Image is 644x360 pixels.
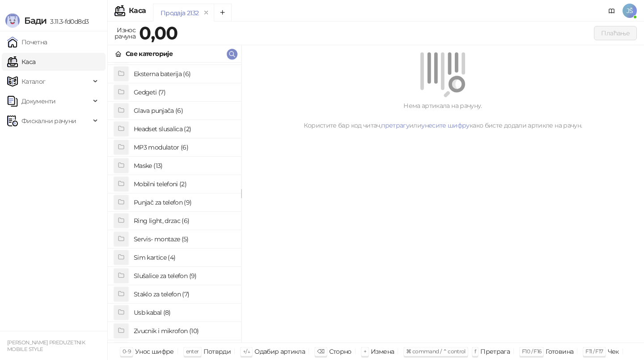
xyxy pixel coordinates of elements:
h4: Punjač za telefon (9) [134,195,234,210]
span: f [475,348,476,355]
h4: Slušalice za telefon (9) [134,269,234,283]
button: Add tab [214,4,232,21]
div: Измена [371,346,394,357]
div: Претрага [480,346,510,357]
a: претрагу [381,121,409,129]
h4: Ring light, drzac (6) [134,214,234,228]
span: ↑/↓ [243,348,250,355]
div: Потврди [203,346,231,357]
h4: Servis- montaze (5) [134,232,234,246]
button: remove [200,9,212,17]
h4: Glava punjaca [134,343,234,357]
span: Фискални рачуни [21,112,76,130]
span: 0-9 [123,348,131,355]
span: 3.11.3-fd0d8d3 [47,17,89,26]
div: GP [114,343,128,357]
span: ⌘ command / ⌃ control [406,348,466,355]
div: Нема артикала на рачуну. Користите бар код читач, или како бисте додали артикле на рачун. [252,101,633,130]
div: Готовина [546,346,573,357]
h4: Zvucnik i mikrofon (10) [134,324,234,338]
small: [PERSON_NAME] PREDUZETNIK MOBILE STYLE [7,339,85,352]
h4: Maske (13) [134,159,234,173]
span: enter [186,348,199,355]
h4: Glava punjača (6) [134,103,234,118]
img: Logo [5,13,20,28]
h4: Staklo za telefon (7) [134,287,234,301]
a: Документација [605,4,619,18]
h4: Sim kartice (4) [134,250,234,265]
strong: 0,00 [139,22,178,44]
a: Почетна [7,33,47,51]
span: Каталог [21,73,46,90]
div: Одабир артикла [254,346,305,357]
div: Све категорије [126,49,173,59]
div: Каса [129,7,146,14]
div: Чек [608,346,619,357]
div: Унос шифре [135,346,174,357]
a: Каса [7,53,35,71]
div: Сторно [329,346,352,357]
a: унесите шифру [421,121,470,129]
div: Продаја 2132 [161,8,199,18]
h4: Headset slusalica (2) [134,122,234,136]
span: JŠ [623,4,637,18]
span: ⌫ [317,348,324,355]
span: + [364,348,366,355]
h4: Eksterna baterija (6) [134,67,234,81]
button: Плаћање [594,26,637,40]
h4: MP3 modulator (6) [134,140,234,154]
div: grid [108,63,241,343]
span: F10 / F16 [522,348,541,355]
span: Бади [24,15,47,26]
h4: Mobilni telefoni (2) [134,177,234,191]
h4: Gedgeti (7) [134,85,234,99]
span: F11 / F17 [585,348,603,355]
h4: Usb kabal (8) [134,305,234,320]
span: Документи [21,92,55,110]
div: Износ рачуна [113,24,137,42]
